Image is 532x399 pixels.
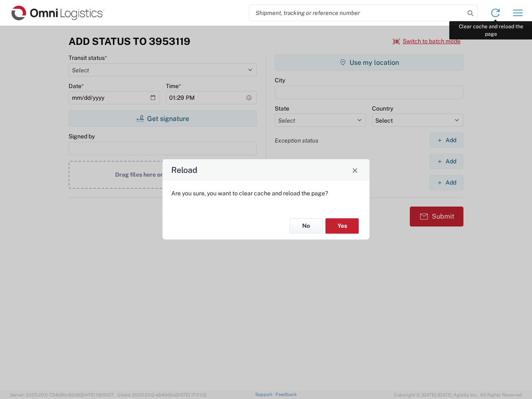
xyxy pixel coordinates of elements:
h4: Reload [171,164,197,176]
button: Yes [325,218,359,234]
input: Shipment, tracking or reference number [249,5,465,21]
button: Close [349,164,361,176]
p: Are you sure, you want to clear cache and reload the page? [171,190,361,197]
button: No [289,218,323,234]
